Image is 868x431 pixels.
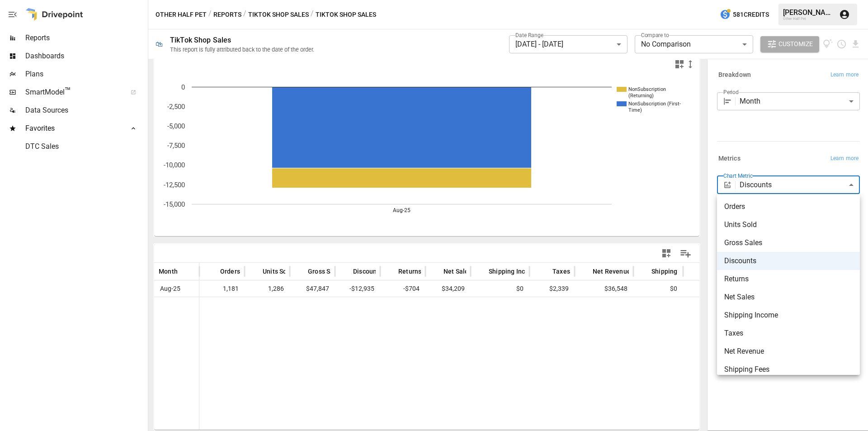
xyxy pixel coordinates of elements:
[724,346,853,357] span: Net Revenue
[724,364,853,375] span: Shipping Fees
[724,219,853,230] span: Units Sold
[724,310,853,321] span: Shipping Income
[724,274,853,284] span: Returns
[724,256,853,266] span: Discounts
[724,292,853,303] span: Net Sales
[724,328,853,339] span: Taxes
[724,201,853,212] span: Orders
[724,237,853,248] span: Gross Sales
